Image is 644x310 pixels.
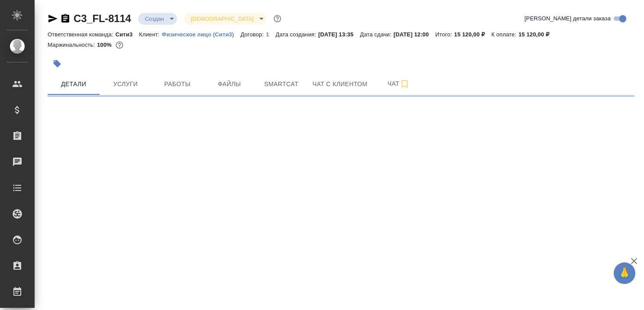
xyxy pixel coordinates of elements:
[399,79,410,89] svg: Подписаться
[188,15,256,23] button: [DEMOGRAPHIC_DATA]
[378,78,419,89] span: Чат
[312,79,367,90] span: Чат с клиентом
[393,31,435,38] p: [DATE] 12:00
[105,79,146,90] span: Услуги
[60,13,71,24] button: Скопировать ссылку
[266,31,275,38] p: 1
[139,31,161,38] p: Клиент:
[261,79,302,90] span: Smartcat
[614,262,635,284] button: 🙏
[435,31,454,38] p: Итого:
[162,31,241,38] p: Физическое лицо (Сити3)
[142,15,167,23] button: Создан
[276,31,318,38] p: Дата создания:
[48,31,116,38] p: Ответственная команда:
[48,54,67,73] button: Добавить тэг
[454,31,491,38] p: 15 120,00 ₽
[491,31,518,38] p: К оплате:
[48,42,97,48] p: Маржинальность:
[184,13,267,25] div: Создан
[114,39,125,51] button: 0.00 RUB;
[266,30,275,38] a: 1
[162,30,241,38] a: Физическое лицо (Сити3)
[518,31,556,38] p: 15 120,00 ₽
[97,42,114,48] p: 100%
[209,79,250,90] span: Файлы
[48,13,58,24] button: Скопировать ссылку для ЯМессенджера
[617,264,632,282] span: 🙏
[318,31,360,38] p: [DATE] 13:35
[272,13,283,24] button: Доп статусы указывают на важность/срочность заказа
[116,31,139,38] p: Сити3
[241,31,266,38] p: Договор:
[360,31,393,38] p: Дата сдачи:
[74,13,131,24] a: C3_FL-8114
[157,79,198,90] span: Работы
[138,13,177,25] div: Создан
[525,14,611,23] span: [PERSON_NAME] детали заказа
[53,79,94,90] span: Детали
